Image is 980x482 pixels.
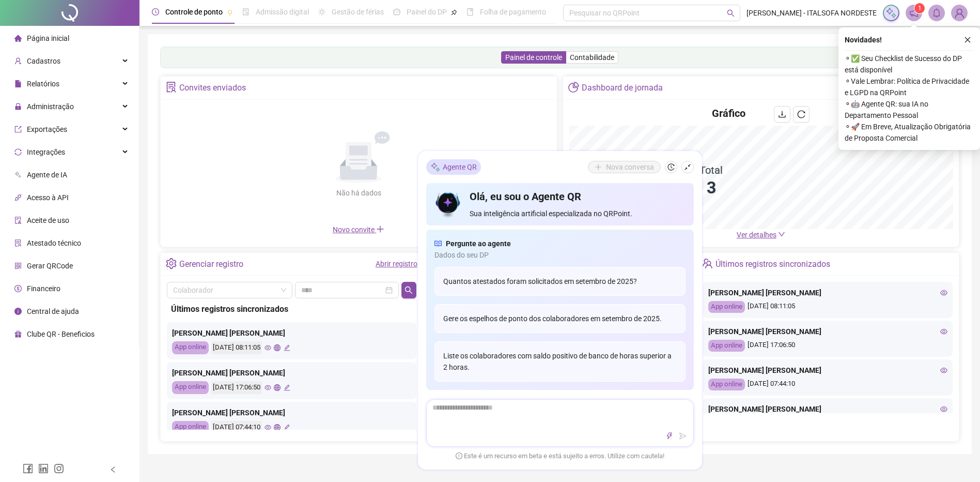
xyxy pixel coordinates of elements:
div: [DATE] 17:06:50 [708,340,947,352]
div: [PERSON_NAME] [PERSON_NAME] [708,326,947,337]
span: Integrações [27,148,65,156]
span: info-circle [14,308,22,315]
div: [DATE] 07:44:10 [211,421,262,434]
span: instagram [54,463,64,474]
a: Ver detalhes down [737,231,785,239]
span: file-done [242,8,250,16]
div: [DATE] 07:44:10 [708,379,947,390]
span: notification [909,8,919,18]
span: facebook [23,463,33,474]
span: Contabilidade [570,53,614,62]
span: [PERSON_NAME] - ITALSOFA NORDESTE [746,7,877,19]
span: eye [940,367,947,374]
div: [PERSON_NAME] [PERSON_NAME] [708,403,947,415]
span: Aceite de uso [27,216,69,224]
span: Este é um recurso em beta e está sujeito a erros. Utilize com cautela! [456,451,664,461]
span: lock [14,103,22,110]
div: App online [172,381,209,394]
span: eye [940,289,947,296]
span: file [14,80,22,87]
span: api [14,194,22,201]
span: history [667,163,675,171]
img: sparkle-icon.fc2bf0ac1784a2077858766a79e2daf3.svg [430,161,441,172]
div: App online [708,379,745,390]
img: sparkle-icon.fc2bf0ac1784a2077858766a79e2daf3.svg [885,7,897,19]
span: gift [14,330,22,338]
span: eye [265,384,271,391]
span: Dados do seu DP [434,249,686,261]
span: setting [166,258,177,269]
span: pie-chart [568,82,579,93]
span: exclamation-circle [456,452,462,459]
span: edit [284,344,290,351]
span: read [434,238,442,249]
span: edit [284,384,290,391]
div: Liste os colaboradores com saldo positivo de banco de horas superior a 2 horas. [434,341,686,382]
div: [DATE] 08:11:05 [211,341,262,354]
span: ⚬ ✅ Seu Checklist de Sucesso do DP está disponível [845,53,974,76]
h4: Gráfico [712,106,745,120]
div: App online [172,341,209,354]
span: Acesso à API [27,193,69,202]
div: Últimos registros sincronizados [171,303,412,315]
span: Financeiro [27,284,60,293]
span: linkedin [38,463,49,474]
span: Página inicial [27,34,69,42]
span: eye [265,344,271,351]
span: Clube QR - Beneficios [27,330,95,338]
span: bell [932,8,941,18]
span: download [778,110,786,118]
span: eye [940,405,947,413]
span: Atestado técnico [27,239,81,247]
span: dollar [14,285,22,292]
span: sun [318,8,325,16]
span: thunderbolt [666,432,673,440]
div: Não há dados [311,187,406,199]
div: Convites enviados [179,79,246,97]
span: Admissão digital [256,8,309,16]
span: Folha de pagamento [480,8,546,16]
span: eye [940,328,947,335]
button: send [677,430,689,442]
span: Painel do DP [407,8,447,16]
div: Gere os espelhos de ponto dos colaboradores em setembro de 2025. [434,304,686,333]
span: Pergunte ao agente [446,238,511,249]
h4: Olá, eu sou o Agente QR [470,189,685,204]
div: [PERSON_NAME] [PERSON_NAME] [172,327,411,339]
div: Dashboard de jornada [582,79,663,97]
span: user-add [14,57,22,65]
span: audit [14,217,22,224]
div: Gerenciar registro [179,255,243,273]
a: Abrir registro [376,260,417,268]
span: export [14,126,22,133]
button: thunderbolt [663,430,676,442]
span: down [778,231,785,238]
span: book [466,8,474,16]
span: dashboard [393,8,400,16]
span: solution [14,239,22,247]
span: shrink [684,163,691,171]
span: close [964,36,971,43]
div: [DATE] 17:06:50 [211,381,262,394]
span: home [14,35,22,42]
span: Novo convite [333,225,384,234]
span: pushpin [451,9,457,16]
span: Cadastros [27,57,60,65]
span: Painel de controle [505,53,562,62]
span: Exportações [27,125,67,133]
span: Novidades ! [845,34,882,46]
img: 4228 [952,5,967,21]
div: Últimos registros sincronizados [715,255,830,273]
span: Agente de IA [27,171,67,179]
span: Gerar QRCode [27,262,73,270]
div: Quantos atestados foram solicitados em setembro de 2025? [434,267,686,296]
span: pushpin [227,9,233,16]
div: [PERSON_NAME] [PERSON_NAME] [708,365,947,376]
span: ⚬ 🚀 Em Breve, Atualização Obrigatória de Proposta Comercial [845,121,974,144]
div: Agente QR [426,159,481,175]
sup: 1 [914,3,925,13]
span: eye [265,424,271,431]
span: plus [376,225,384,233]
span: 1 [918,5,922,12]
span: ⚬ Vale Lembrar: Política de Privacidade e LGPD na QRPoint [845,76,974,98]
